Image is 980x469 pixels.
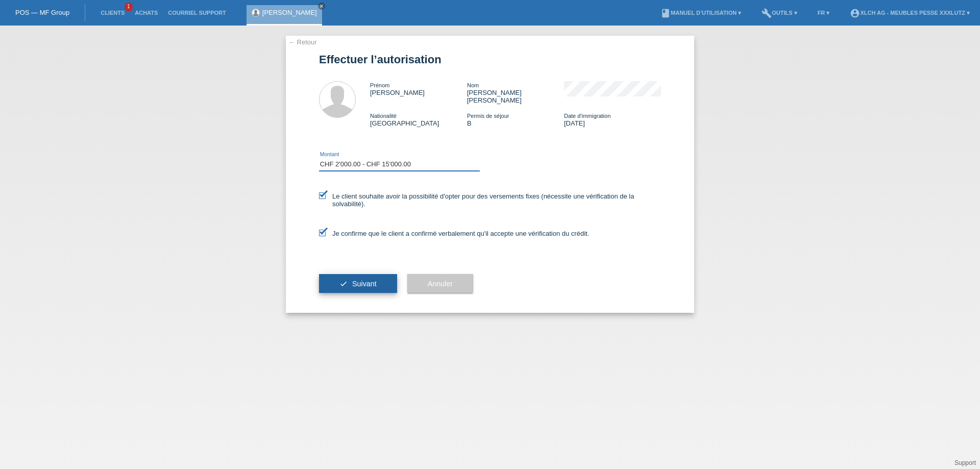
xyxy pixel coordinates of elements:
a: Courriel Support [163,10,231,16]
label: Je confirme que le client a confirmé verbalement qu'il accepte une vérification du crédit. [319,230,589,237]
div: [PERSON_NAME] [PERSON_NAME] [467,81,564,104]
span: Nom [467,82,479,88]
i: build [762,8,772,18]
a: buildOutils ▾ [756,10,802,16]
a: ← Retour [288,38,317,46]
span: Annuler [428,280,453,288]
a: account_circleXLCH AG - Meubles Pesse XXXLutz ▾ [845,10,975,16]
a: POS — MF Group [15,9,69,16]
span: 1 [125,3,133,11]
button: check Suivant [319,274,397,293]
a: bookManuel d’utilisation ▾ [655,10,746,16]
a: FR ▾ [813,10,835,16]
button: Annuler [407,274,473,293]
i: book [660,8,671,18]
div: [DATE] [564,112,661,127]
div: B [467,112,564,127]
i: check [339,280,348,288]
span: Suivant [352,280,377,288]
a: close [318,3,325,10]
i: close [319,4,324,9]
span: Permis de séjour [467,113,509,119]
div: [GEOGRAPHIC_DATA] [370,112,467,127]
h1: Effectuer l’autorisation [319,53,661,66]
div: [PERSON_NAME] [370,81,467,96]
i: account_circle [850,8,860,18]
label: Le client souhaite avoir la possibilité d'opter pour des versements fixes (nécessite une vérifica... [319,192,661,208]
a: Support [954,459,976,466]
span: Date d'immigration [564,113,610,119]
a: [PERSON_NAME] [262,9,317,16]
a: Clients [95,10,130,16]
span: Prénom [370,82,390,88]
a: Achats [130,10,163,16]
span: Nationalité [370,113,397,119]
